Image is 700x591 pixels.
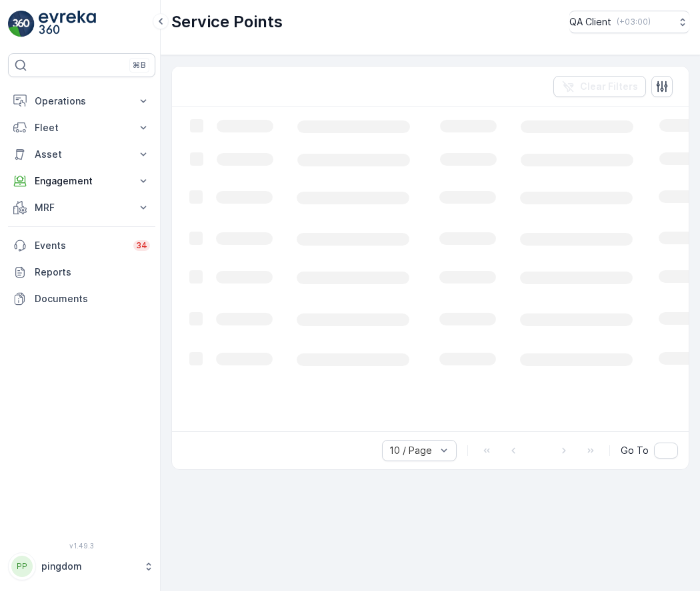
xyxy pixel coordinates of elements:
p: pingdom [41,560,137,573]
p: Service Points [171,11,283,33]
p: ⌘B [133,60,146,71]
p: Operations [35,95,129,108]
button: Engagement [8,168,155,194]
span: Go To [621,444,649,457]
img: logo [8,11,35,37]
button: Clear Filters [553,76,646,97]
a: Events34 [8,232,155,259]
p: Fleet [35,121,129,134]
div: PP [11,556,33,577]
p: Engagement [35,174,129,188]
button: Operations [8,88,155,114]
span: v 1.49.3 [8,542,155,550]
p: Asset [35,148,129,161]
p: MRF [35,201,129,214]
p: ( +03:00 ) [617,17,651,27]
p: QA Client [569,15,611,29]
p: Clear Filters [580,80,638,93]
p: Documents [35,292,150,305]
button: Asset [8,141,155,168]
p: Events [35,239,125,252]
button: MRF [8,194,155,221]
button: QA Client(+03:00) [569,11,689,33]
p: Reports [35,266,150,279]
a: Documents [8,286,155,312]
button: Fleet [8,114,155,141]
p: 34 [136,240,147,251]
img: logo_light-DOdMpM7g.png [39,11,96,37]
button: PPpingdom [8,552,155,580]
a: Reports [8,259,155,286]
